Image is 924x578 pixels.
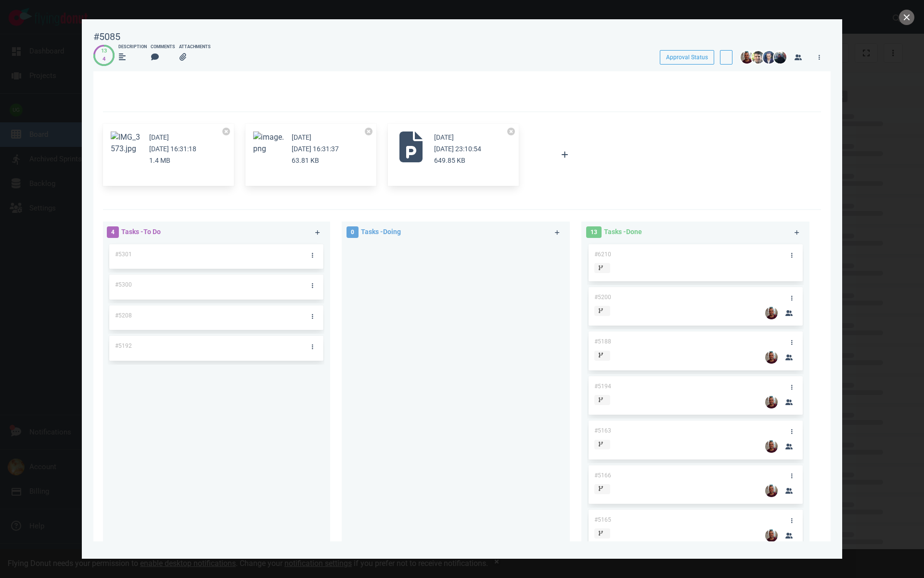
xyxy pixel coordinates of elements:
[149,157,170,164] small: 1.4 MB
[107,226,119,238] span: 4
[594,251,611,258] span: #6210
[763,51,775,64] img: 26
[594,427,611,434] span: #5163
[292,133,311,141] small: [DATE]
[765,485,778,497] img: 26
[774,51,786,64] img: 26
[101,47,107,55] div: 13
[594,383,611,390] span: #5194
[752,51,764,64] img: 26
[253,131,284,155] button: Zoom image
[660,50,714,65] button: Approval Status
[115,342,132,349] span: #5192
[434,145,481,153] small: [DATE] 23:10:54
[594,472,611,479] span: #5166
[899,10,914,25] button: close
[765,307,778,319] img: 26
[604,228,642,236] span: Tasks - Done
[594,516,611,523] span: #5165
[586,226,602,238] span: 13
[149,145,196,153] small: [DATE] 16:31:18
[151,44,175,51] div: Comments
[741,51,753,64] img: 26
[292,157,319,164] small: 63.81 KB
[292,145,339,153] small: [DATE] 16:31:37
[118,44,147,51] div: Description
[93,31,120,43] div: #5085
[115,251,132,258] span: #5301
[765,351,778,364] img: 26
[765,440,778,453] img: 26
[594,294,611,301] span: #5200
[765,529,778,542] img: 26
[346,226,359,238] span: 0
[121,228,161,236] span: Tasks - To Do
[115,312,132,319] span: #5208
[765,396,778,408] img: 26
[361,228,401,236] span: Tasks - Doing
[434,133,454,141] small: [DATE]
[594,338,611,345] span: #5188
[149,133,169,141] small: [DATE]
[111,131,141,155] button: Zoom image
[434,157,465,164] small: 649.85 KB
[115,281,132,288] span: #5300
[179,44,211,51] div: Attachments
[101,55,107,64] div: 4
